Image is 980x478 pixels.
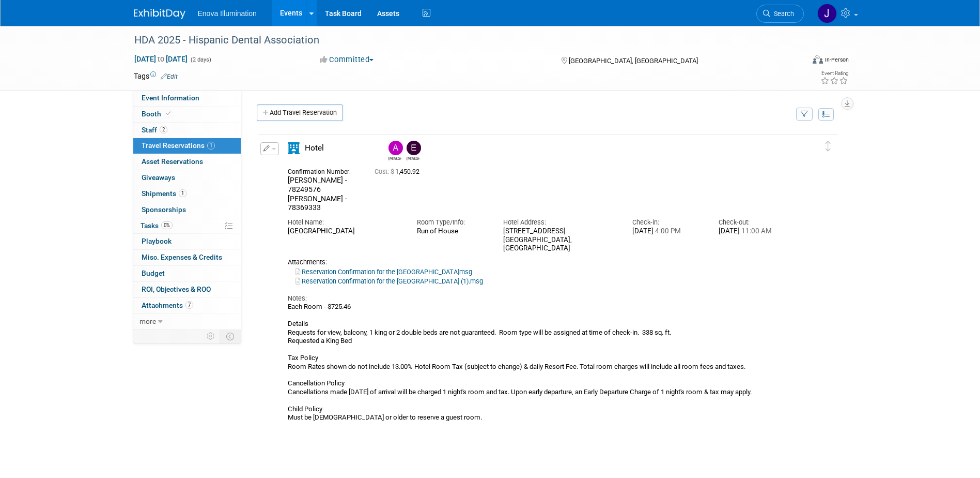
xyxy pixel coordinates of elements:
a: Attachments7 [133,298,241,313]
a: Asset Reservations [133,154,241,170]
div: Check-in: [632,218,703,227]
div: HDA 2025 - Hispanic Dental Association [131,31,788,50]
span: 7 [185,301,193,309]
span: Sponsorships [142,205,186,214]
i: Click and drag to move item [826,141,831,152]
a: Reservation Confirmation for the [GEOGRAPHIC_DATA] (1).msg [295,277,483,285]
a: Edit [161,73,178,80]
span: Attachments [142,301,193,309]
div: Check-out: [719,218,789,227]
i: Hotel [288,142,300,154]
span: 0% [161,221,173,229]
span: Budget [142,269,165,277]
div: Elliott Brady [404,141,422,161]
span: (2 days) [190,56,211,63]
span: Enova Illumination [198,9,257,18]
a: Shipments1 [133,186,241,202]
span: Giveaways [142,173,175,182]
div: Hotel Address: [503,218,617,227]
a: Sponsorships [133,202,241,218]
div: [STREET_ADDRESS] [GEOGRAPHIC_DATA], [GEOGRAPHIC_DATA] [503,227,617,253]
img: Adam Shore [388,141,403,155]
span: 1 [207,142,215,150]
span: more [139,317,156,325]
a: more [133,314,241,330]
span: Search [770,10,794,18]
span: ROI, Objectives & ROO [142,285,211,293]
img: Janelle Tlusty [817,4,837,23]
span: Misc. Expenses & Credits [142,253,222,261]
div: Event Format [743,54,849,69]
a: Staff2 [133,123,241,138]
a: Event Information [133,91,241,106]
span: [PERSON_NAME] - 78249576 [PERSON_NAME] - 78369333 [288,176,347,212]
div: Elliott Brady [407,155,419,161]
span: Playbook [142,237,172,245]
span: 11:00 AM [740,227,772,235]
img: Elliott Brady [407,141,421,155]
div: Adam Shore [386,141,404,161]
div: Hotel Name: [288,218,401,227]
a: Travel Reservations1 [133,138,241,154]
div: Attachments: [288,258,790,266]
span: Cost: $ [375,168,395,175]
a: Reservation Confirmation for the [GEOGRAPHIC_DATA]msg [295,268,472,276]
a: Playbook [133,234,241,249]
span: Booth [142,110,173,118]
div: [DATE] [719,227,789,236]
span: [DATE] [DATE] [134,54,188,64]
span: Travel Reservations [142,141,215,150]
div: Confirmation Number: [288,165,359,176]
div: In-Person [825,56,849,64]
img: ExhibitDay [134,9,185,19]
div: [GEOGRAPHIC_DATA] [288,227,401,236]
span: 2 [160,126,167,133]
a: Misc. Expenses & Credits [133,250,241,265]
span: [GEOGRAPHIC_DATA], [GEOGRAPHIC_DATA] [569,57,698,65]
span: to [156,55,166,63]
span: Shipments [142,189,186,198]
div: Each Room - $725.46 Details Requests for view, balcony, 1 king or 2 double beds are not guarantee... [288,303,790,422]
span: Asset Reservations [142,157,203,166]
span: 4:00 PM [654,227,681,235]
span: 1,450.92 [375,168,424,175]
a: Tasks0% [133,218,241,234]
a: Booth [133,107,241,122]
div: Event Rating [820,71,848,76]
td: Personalize Event Tab Strip [202,330,220,343]
button: Committed [316,54,378,65]
div: [DATE] [632,227,703,236]
div: Room Type/Info: [417,218,488,227]
img: Format-Inperson.png [813,55,823,64]
div: Run of House [417,227,488,235]
div: Adam Shore [388,155,401,161]
i: Filter by Traveler [801,111,808,118]
a: Giveaways [133,170,241,186]
span: Hotel [305,143,324,153]
i: Booth reservation complete [166,111,171,116]
a: Search [756,5,804,23]
span: Staff [142,126,167,134]
a: ROI, Objectives & ROO [133,282,241,297]
td: Tags [134,71,178,81]
a: Add Travel Reservation [257,104,343,121]
div: Notes: [288,294,790,303]
span: 1 [179,189,186,197]
span: Event Information [142,94,199,102]
a: Budget [133,266,241,281]
span: Tasks [141,221,173,230]
td: Toggle Event Tabs [220,330,241,343]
